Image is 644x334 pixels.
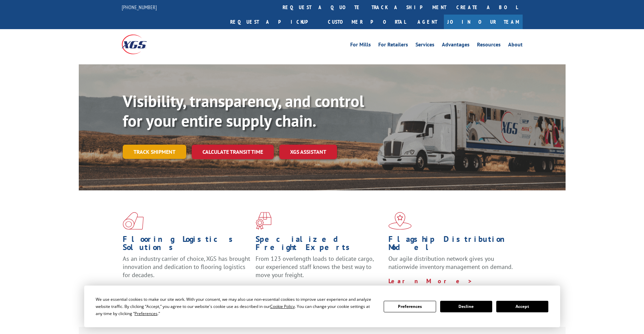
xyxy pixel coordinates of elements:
[123,255,250,279] span: As an industry carrier of choice, XGS has brought innovation and dedication to flooring logistics...
[123,285,207,293] a: Learn More >
[388,277,473,285] a: Learn More >
[256,285,340,293] a: Learn More >
[225,15,323,29] a: Request a pickup
[279,145,337,159] a: XGS ASSISTANT
[508,42,523,49] a: About
[388,255,513,271] span: Our agile distribution network gives you nationwide inventory management on demand.
[415,42,434,49] a: Services
[477,42,501,49] a: Resources
[411,15,444,29] a: Agent
[256,235,383,255] h1: Specialized Freight Experts
[388,212,412,230] img: xgs-icon-flagship-distribution-model-red
[122,4,157,11] a: [PHONE_NUMBER]
[84,286,560,327] div: Cookie Consent Prompt
[442,42,470,49] a: Advantages
[350,42,371,49] a: For Mills
[192,145,274,159] a: Calculate transit time
[256,212,271,230] img: xgs-icon-focused-on-flooring-red
[96,296,376,317] div: We use essential cookies to make our site work. With your consent, we may also use non-essential ...
[440,301,492,312] button: Decline
[496,301,548,312] button: Accept
[270,304,295,309] span: Cookie Policy
[444,15,523,29] a: Join Our Team
[378,42,408,49] a: For Retailers
[123,145,186,159] a: Track shipment
[256,255,383,285] p: From 123 overlength loads to delicate cargo, our experienced staff knows the best way to move you...
[123,212,144,230] img: xgs-icon-total-supply-chain-intelligence-red
[384,301,436,312] button: Preferences
[323,15,411,29] a: Customer Portal
[123,235,251,255] h1: Flooring Logistics Solutions
[135,311,158,316] span: Preferences
[123,90,364,131] b: Visibility, transparency, and control for your entire supply chain.
[388,235,516,255] h1: Flagship Distribution Model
